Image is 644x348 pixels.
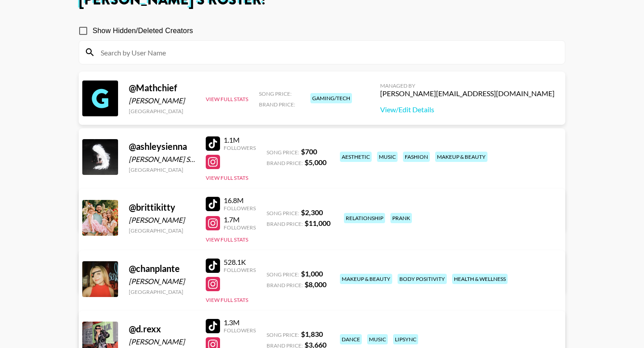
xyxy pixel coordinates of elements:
[93,25,193,36] span: Show Hidden/Deleted Creators
[301,330,323,338] strong: $ 1,830
[206,174,248,181] button: View Full Stats
[129,202,195,213] div: @ brittikitty
[129,323,195,335] div: @ d.rexx
[129,166,195,173] div: [GEOGRAPHIC_DATA]
[206,236,248,243] button: View Full Stats
[129,289,195,295] div: [GEOGRAPHIC_DATA]
[380,105,555,114] a: View/Edit Details
[129,96,195,105] div: [PERSON_NAME]
[305,158,326,166] strong: $ 5,000
[129,227,195,234] div: [GEOGRAPHIC_DATA]
[206,297,248,303] button: View Full Stats
[259,90,292,97] span: Song Price:
[129,82,195,93] div: @ Mathchief
[435,152,487,162] div: makeup & beauty
[267,271,299,278] span: Song Price:
[267,331,299,338] span: Song Price:
[393,334,418,344] div: lipsync
[267,149,299,156] span: Song Price:
[301,269,323,278] strong: $ 1,000
[224,205,256,212] div: Followers
[129,263,195,274] div: @ chanplante
[305,280,326,289] strong: $ 8,000
[224,258,256,267] div: 528.1K
[367,334,388,344] div: music
[398,274,447,284] div: body positivity
[224,318,256,327] div: 1.3M
[224,196,256,205] div: 16.8M
[259,101,295,108] span: Brand Price:
[95,45,559,59] input: Search by User Name
[310,93,352,103] div: gaming/tech
[340,274,392,284] div: makeup & beauty
[301,208,323,216] strong: $ 2,300
[129,277,195,286] div: [PERSON_NAME]
[224,224,256,231] div: Followers
[377,152,398,162] div: music
[129,141,195,152] div: @ ashleysienna
[267,282,303,289] span: Brand Price:
[129,155,195,164] div: [PERSON_NAME] Sienna [PERSON_NAME]
[129,108,195,115] div: [GEOGRAPHIC_DATA]
[390,213,412,223] div: prank
[340,152,372,162] div: aesthetic
[267,210,299,216] span: Song Price:
[452,274,508,284] div: health & wellness
[267,160,303,166] span: Brand Price:
[344,213,385,223] div: relationship
[380,89,555,98] div: [PERSON_NAME][EMAIL_ADDRESS][DOMAIN_NAME]
[340,334,362,344] div: dance
[267,221,303,227] span: Brand Price:
[380,82,555,89] div: Managed By
[403,152,430,162] div: fashion
[224,327,256,334] div: Followers
[301,147,317,156] strong: $ 700
[129,337,195,346] div: [PERSON_NAME]
[224,136,256,144] div: 1.1M
[206,96,248,102] button: View Full Stats
[305,219,330,227] strong: $ 11,000
[129,216,195,225] div: [PERSON_NAME]
[224,215,256,224] div: 1.7M
[224,144,256,151] div: Followers
[224,267,256,273] div: Followers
